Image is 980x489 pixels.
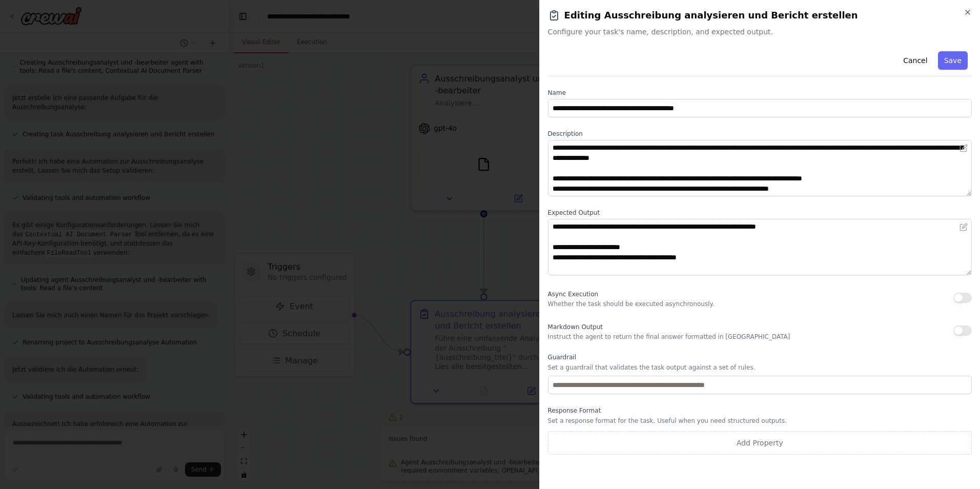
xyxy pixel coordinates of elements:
label: Name [548,89,972,97]
span: Markdown Output [548,323,603,331]
button: Add Property [548,431,972,455]
button: Save [938,51,968,70]
p: Whether the task should be executed asynchronously. [548,300,714,308]
button: Open in editor [957,221,970,233]
p: Set a response format for the task. Useful when you need structured outputs. [548,417,972,425]
h2: Editing Ausschreibung analysieren und Bericht erstellen [548,8,972,23]
label: Response Format [548,406,972,415]
span: Async Execution [548,291,598,298]
label: Guardrail [548,353,972,361]
p: Instruct the agent to return the final answer formatted in [GEOGRAPHIC_DATA] [548,333,790,341]
span: Configure your task's name, description, and expected output. [548,27,972,37]
button: Open in editor [957,142,970,154]
label: Expected Output [548,209,972,217]
button: Cancel [897,51,933,70]
label: Description [548,130,972,138]
p: Set a guardrail that validates the task output against a set of rules. [548,363,972,372]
